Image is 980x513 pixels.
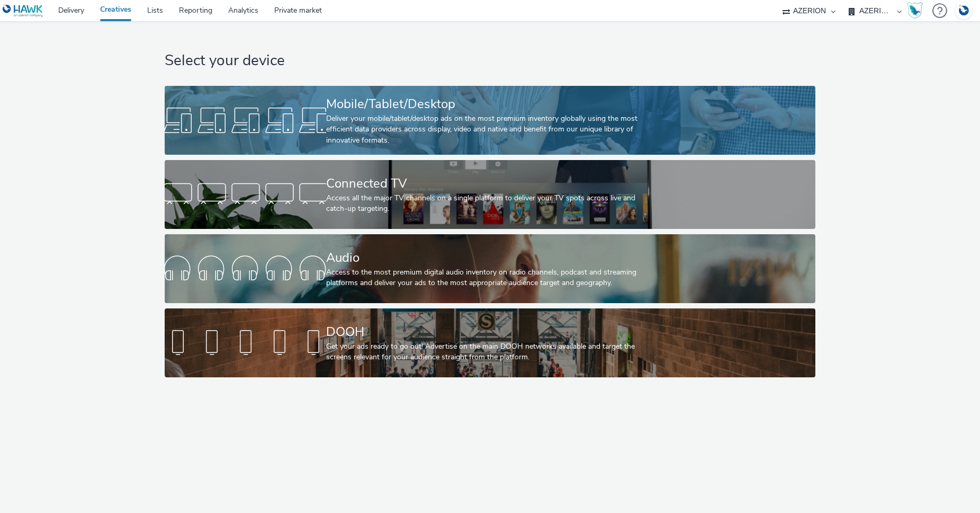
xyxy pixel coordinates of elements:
[326,267,650,289] div: Access to the most premium digital audio inventory on radio channels, podcast and streaming platf...
[326,249,650,267] div: Audio
[326,323,650,341] div: DOOH
[907,2,927,19] a: Hawk Academy
[165,86,815,155] a: Mobile/Tablet/DesktopDeliver your mobile/tablet/desktop ads on the most premium inventory globall...
[165,51,815,71] h1: Select your device
[326,95,650,113] div: Mobile/Tablet/Desktop
[326,341,650,363] div: Get your ads ready to go out! Advertise on the main DOOH networks available and target the screen...
[956,2,972,20] img: Account DE
[165,234,815,303] a: AudioAccess to the most premium digital audio inventory on radio channels, podcast and streaming ...
[165,160,815,229] a: Connected TVAccess all the major TV channels on a single platform to deliver your TV spots across...
[326,193,650,215] div: Access all the major TV channels on a single platform to deliver your TV spots across live and ca...
[3,4,43,17] img: undefined Logo
[907,2,923,19] img: Hawk Academy
[326,174,650,193] div: Connected TV
[326,113,650,146] div: Deliver your mobile/tablet/desktop ads on the most premium inventory globally using the most effi...
[165,308,815,377] a: DOOHGet your ads ready to go out! Advertise on the main DOOH networks available and target the sc...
